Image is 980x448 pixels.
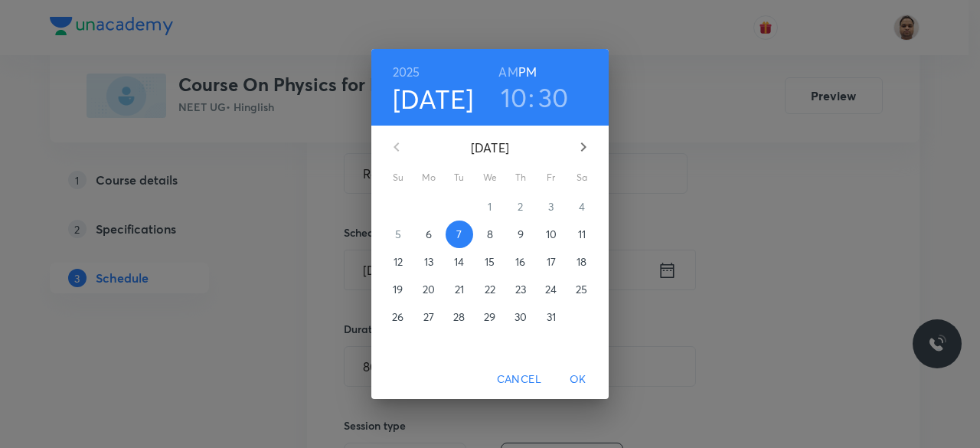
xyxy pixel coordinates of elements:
[568,170,596,185] span: Sa
[456,227,462,242] p: 7
[515,282,526,297] p: 23
[537,221,565,248] button: 10
[507,303,534,331] button: 30
[384,276,412,303] button: 19
[415,303,443,331] button: 27
[545,282,557,297] p: 24
[446,221,473,248] button: 7
[560,370,596,389] span: OK
[392,309,403,325] p: 26
[537,170,565,185] span: Fr
[476,276,504,303] button: 22
[393,61,420,83] button: 2025
[424,254,433,270] p: 13
[498,61,518,83] button: AM
[476,303,504,331] button: 29
[537,248,565,276] button: 17
[394,254,403,270] p: 12
[415,170,443,185] span: Mo
[554,365,603,394] button: OK
[497,370,541,389] span: Cancel
[454,254,464,270] p: 14
[515,254,525,270] p: 16
[568,248,596,276] button: 18
[476,248,504,276] button: 15
[518,227,524,242] p: 9
[415,276,443,303] button: 20
[446,303,473,331] button: 28
[491,365,547,394] button: Cancel
[384,303,412,331] button: 26
[384,248,412,276] button: 12
[576,282,587,297] p: 25
[485,254,495,270] p: 15
[528,81,534,113] h3: :
[577,254,586,270] p: 18
[507,170,534,185] span: Th
[487,227,493,242] p: 8
[446,276,473,303] button: 21
[415,139,565,157] p: [DATE]
[393,282,403,297] p: 19
[568,276,596,303] button: 25
[538,81,569,113] button: 30
[507,276,534,303] button: 23
[476,170,504,185] span: We
[547,309,556,325] p: 31
[537,303,565,331] button: 31
[453,309,465,325] p: 28
[423,282,435,297] p: 20
[476,221,504,248] button: 8
[501,81,528,113] button: 10
[568,221,596,248] button: 11
[546,227,557,242] p: 10
[384,170,412,185] span: Su
[415,248,443,276] button: 13
[485,282,495,297] p: 22
[423,309,434,325] p: 27
[393,83,474,115] button: [DATE]
[537,276,565,303] button: 24
[426,227,432,242] p: 6
[578,227,586,242] p: 11
[547,254,556,270] p: 17
[484,309,495,325] p: 29
[415,221,443,248] button: 6
[446,170,473,185] span: Tu
[514,309,527,325] p: 30
[507,221,534,248] button: 9
[507,248,534,276] button: 16
[518,61,537,83] button: PM
[446,248,473,276] button: 14
[455,282,464,297] p: 21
